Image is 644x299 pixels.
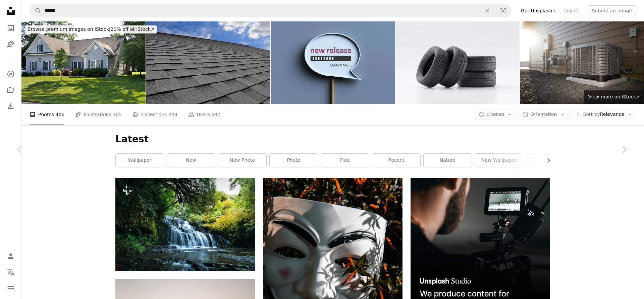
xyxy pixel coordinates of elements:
[588,5,636,16] button: Submit an image
[584,90,644,104] a: View more on iStock↗
[30,4,512,17] form: Find visuals sitewide
[168,111,177,118] span: 249
[4,67,17,81] a: Explore
[115,222,255,228] a: a small waterfall in the middle of a forest
[571,109,636,120] button: Sort byRelevance
[583,111,600,117] span: Sort by
[4,21,17,35] a: Photos
[526,154,574,167] a: boys
[4,38,17,51] a: Illustrations
[167,154,215,167] a: new
[519,109,569,120] button: Orientation
[475,109,516,120] button: License
[395,21,520,104] img: A Brand New High-Quality Car Tires on a White Background
[218,154,266,167] a: new photo
[75,104,122,125] a: Illustrations 305
[115,133,550,145] h1: Latest
[116,154,164,167] a: wallpaper
[115,178,255,271] img: a small waterfall in the middle of a forest
[495,4,511,17] button: Visual search
[475,154,523,167] a: new wallpaper
[604,118,644,182] a: Next
[542,154,550,167] button: scroll list to the right
[146,21,270,104] img: Bituminous shingle tile against the sky
[263,279,402,285] a: Guy Fawkes mask on plant
[271,21,395,104] img: New Release
[588,94,640,99] span: View more on iStock ↗
[520,21,644,104] img: Modern HVAC Air Conditioner
[487,111,504,117] span: License
[4,249,17,263] a: Log in / Sign up
[21,21,146,104] img: Suburban home exterior in Summer
[30,4,41,17] button: Search Unsplash
[4,282,17,295] button: Menu
[113,111,122,118] span: 305
[530,111,557,117] span: Orientation
[270,154,318,167] a: photo
[424,154,472,167] a: nature
[211,111,220,118] span: 637
[132,104,177,125] a: Collections 249
[21,21,161,38] a: Browse premium images on iStock|20% off at iStock↗
[480,4,495,17] button: Clear
[4,266,17,279] button: Language
[372,154,420,167] a: recent
[4,83,17,97] a: Collections
[517,5,560,16] a: Get Unsplash+
[321,154,369,167] a: free
[4,99,17,113] a: Download History
[25,25,157,33] div: 20% off at iStock ↗
[188,104,220,125] a: Users 637
[560,5,582,16] a: Log in
[583,111,624,118] span: Relevance
[28,26,110,32] span: Browse premium images on iStock |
